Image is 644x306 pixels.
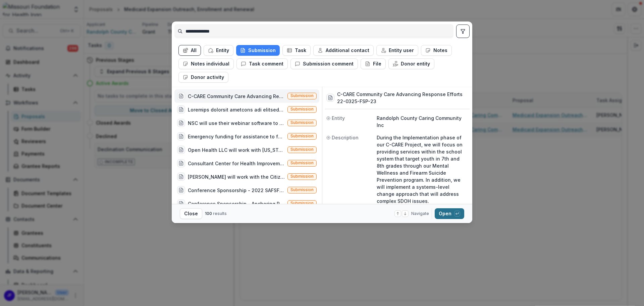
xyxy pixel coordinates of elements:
div: Emergency funding for assistance to families affected by the tornadoes in [GEOGRAPHIC_DATA] on [D... [188,133,285,140]
span: 100 [205,211,212,216]
button: Open [435,208,464,219]
h3: C-CARE Community Care Advancing Response Efforts [337,91,463,98]
div: Conference Sponsorship - 2022 SAFSF Forum (Sustainable Agriculture and Food Systems Funders (SAFS... [188,187,285,194]
span: Submission [290,201,314,206]
button: Donor entity [388,58,434,69]
button: Entity [204,45,233,56]
button: Notes [421,45,452,56]
button: toggle filters [456,25,470,38]
button: Additional contact [313,45,374,56]
button: Task [282,45,311,56]
div: [PERSON_NAME] will work with the Citizens Against Domestic Violence ([PERSON_NAME]), to submit a ... [188,173,285,180]
div: Consultant Center for Health Improvement will work with the Ripley County Family Resource Center.... [188,160,285,167]
span: Navigate [411,211,429,217]
span: Submission [290,107,314,112]
span: Submission [290,161,314,165]
span: Submission [290,147,314,152]
span: Submission [290,174,314,179]
div: Conference Sponsorship - Anchoring Race Equity and Advancing Health Justice (Virtual Conference [... [188,200,285,207]
div: C-CARE Community Care Advancing Response Efforts (During the Implementation phase of our C-CARE P... [188,93,285,100]
span: Submission [290,120,314,125]
span: Description [332,134,359,141]
p: Randolph County Caring Community Inc [377,115,468,129]
button: Task comment [236,58,288,69]
p: During the Implementation phase of our C-CARE Project, we will focus on providing services within... [377,134,468,205]
div: NSC will use their webinar software to host a webinar related to funding opportunities available ... [188,120,285,127]
span: Submission [290,93,314,98]
button: Submission comment [290,58,358,69]
button: Entity user [376,45,418,56]
span: Entity [332,115,345,122]
button: File [361,58,386,69]
div: Open Health LLC will work with [US_STATE] DHSS to submit a grant proposal to CDC on federal fundi... [188,146,285,154]
button: All [178,45,201,56]
button: Close [180,208,202,219]
button: Donor activity [178,72,228,83]
span: Submission [290,187,314,192]
div: Loremips dolorsit ametcons adi elitseddo eiusmo te 57 incididu ut laboreetd Magnaali. (En AD65, m... [188,106,285,113]
h3: 22-0325-FSP-23 [337,98,463,105]
span: results [213,211,227,216]
button: Submission [236,45,280,56]
span: Submission [290,134,314,138]
button: Notes individual [178,58,234,69]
